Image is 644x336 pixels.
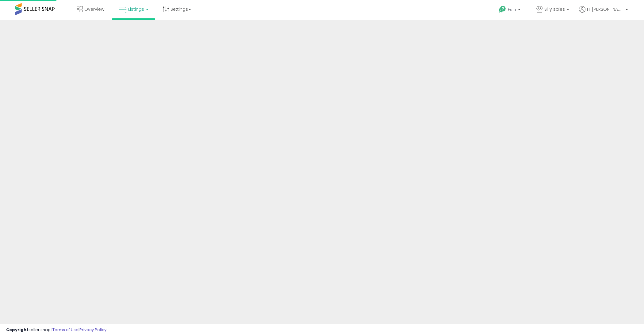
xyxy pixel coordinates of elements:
[494,1,527,20] a: Help
[587,6,624,12] span: Hi [PERSON_NAME]
[128,6,144,12] span: Listings
[579,6,628,20] a: Hi [PERSON_NAME]
[499,6,506,13] i: Get Help
[84,6,104,12] span: Overview
[544,6,565,12] span: Silly sales
[508,7,516,12] span: Help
